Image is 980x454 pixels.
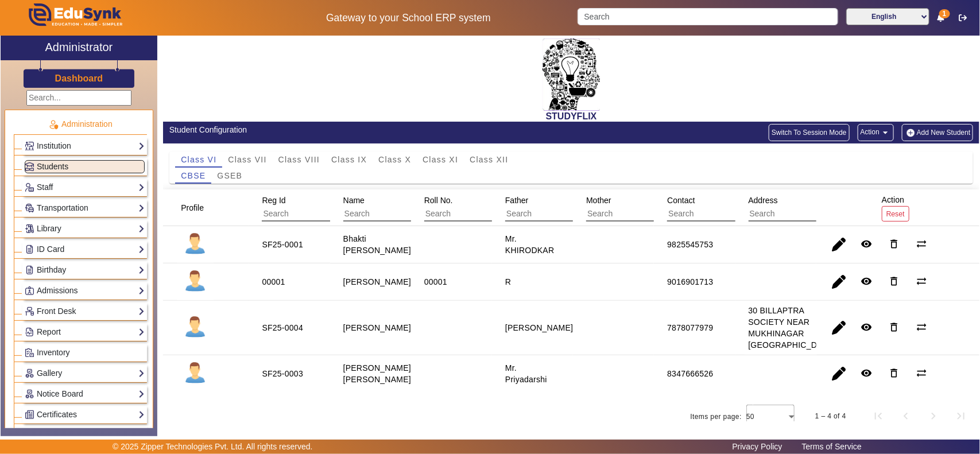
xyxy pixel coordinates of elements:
button: Last page [947,402,975,430]
div: 30 BILLAPTRA SOCIETY NEAR MUKHINAGAR [GEOGRAPHIC_DATA] [749,305,835,351]
h2: STUDYFLIX [163,111,979,122]
input: Search [424,207,527,222]
mat-icon: remove_red_eye [861,275,873,287]
span: Class XI [423,156,458,164]
mat-icon: delete_outline [889,275,900,287]
div: SF25-0003 [262,368,303,379]
span: Class IX [331,156,367,164]
div: SF25-0004 [262,322,303,333]
div: 00001 [424,276,447,288]
button: Switch To Session Mode [769,124,850,141]
mat-icon: sync_alt [916,275,928,287]
button: First page [865,402,892,430]
button: Previous page [892,402,920,430]
staff-with-status: [PERSON_NAME] [343,323,411,332]
div: 9016901713 [667,276,713,288]
span: Mother [586,196,611,205]
input: Search [667,207,770,222]
input: Search... [26,90,131,106]
img: Inventory.png [25,348,34,357]
div: 00001 [262,276,285,288]
span: Profile [181,203,204,212]
input: Search [586,207,689,222]
a: Administrator [1,36,157,60]
img: add-new-student.png [905,128,917,138]
span: Class VI [181,156,216,164]
staff-with-status: Bhakti [PERSON_NAME] [343,234,411,255]
div: [PERSON_NAME] [505,322,573,333]
h3: Dashboard [55,73,103,84]
span: Roll No. [424,196,453,205]
div: Profile [177,197,218,218]
span: CBSE [181,172,206,180]
span: Class XII [470,156,508,164]
button: Next page [920,402,947,430]
div: Student Configuration [169,124,565,136]
mat-icon: delete_outline [889,367,900,379]
input: Search [262,207,365,222]
span: Inventory [37,348,70,357]
div: R [505,276,511,288]
img: profile.png [181,359,210,388]
mat-icon: sync_alt [916,238,928,250]
div: Mr. Priyadarshi [505,362,560,385]
img: profile.png [181,230,210,259]
span: GSEB [217,172,242,180]
div: Contact [663,190,784,226]
span: Class X [378,156,411,164]
div: Reg Id [258,190,379,226]
div: Action [878,189,913,226]
mat-icon: sync_alt [916,321,928,333]
p: © 2025 Zipper Technologies Pvt. Ltd. All rights reserved. [113,441,313,453]
button: Action [858,124,894,141]
div: Father [501,190,622,226]
div: SF25-0001 [262,239,303,250]
mat-icon: sync_alt [916,367,928,379]
p: Administration [14,118,147,130]
input: Search [578,8,838,25]
div: 8347666526 [667,368,713,379]
span: Contact [667,196,695,205]
div: Roll No. [420,190,541,226]
staff-with-status: [PERSON_NAME] [343,277,411,286]
div: 9825545753 [667,239,713,250]
mat-icon: delete_outline [889,238,900,250]
h5: Gateway to your School ERP system [251,12,565,24]
img: profile.png [181,313,210,342]
div: Address [745,190,866,226]
div: Name [339,190,460,226]
a: Inventory [25,346,145,359]
mat-icon: delete_outline [889,321,900,333]
button: Add New Student [902,124,973,141]
span: Reg Id [262,196,285,205]
img: Administration.png [48,119,59,130]
mat-icon: remove_red_eye [861,367,873,379]
mat-icon: remove_red_eye [861,238,873,250]
input: Search [343,207,446,222]
div: 7878077979 [667,322,713,333]
img: 2da83ddf-6089-4dce-a9e2-416746467bdd [543,38,600,111]
div: Mother [582,190,703,226]
input: Search [749,207,851,222]
staff-with-status: [PERSON_NAME] [PERSON_NAME] [343,363,411,384]
a: Terms of Service [796,439,867,454]
span: Students [37,162,68,171]
input: Search [505,207,608,222]
mat-icon: arrow_drop_down [880,127,891,138]
h2: Administrator [45,40,113,54]
span: Class VII [228,156,266,164]
img: Students.png [25,162,34,171]
div: Items per page: [691,411,742,422]
span: Father [505,196,528,205]
a: Privacy Policy [727,439,788,454]
span: Class VIII [278,156,320,164]
span: 1 [939,9,950,18]
span: Name [343,196,365,205]
a: Students [25,160,145,173]
mat-icon: remove_red_eye [861,321,873,333]
button: Reset [882,206,909,222]
span: Address [749,196,778,205]
img: profile.png [181,267,210,296]
div: 1 – 4 of 4 [815,410,846,422]
a: Dashboard [55,72,104,84]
